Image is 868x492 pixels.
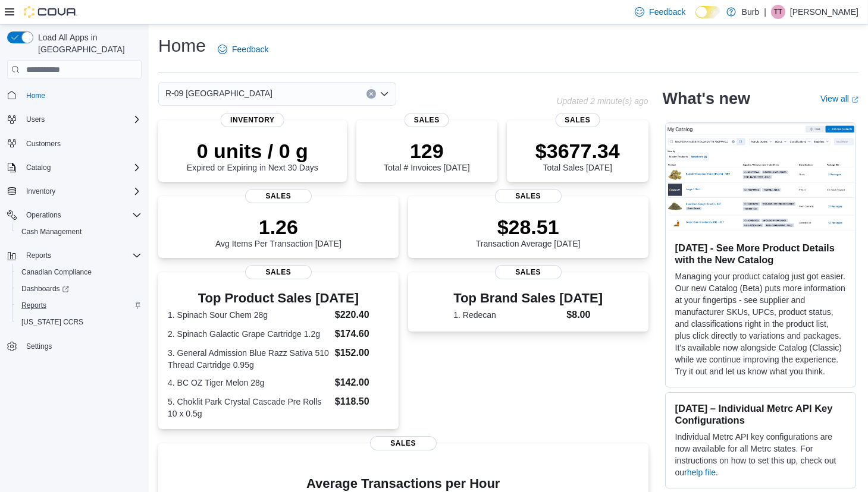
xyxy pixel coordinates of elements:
[21,208,66,222] button: Operations
[21,160,142,175] span: Catalog
[556,96,648,106] p: Updated 2 minute(s) ago
[21,87,142,102] span: Home
[158,34,206,58] h1: Home
[221,113,284,127] span: Inventory
[687,468,716,477] a: help file
[675,242,846,266] h3: [DATE] - See More Product Details with the New Catalog
[21,339,142,354] span: Settings
[453,291,603,305] h3: Top Brand Sales [DATE]
[675,431,846,478] p: Individual Metrc API key configurations are now available for all Metrc states. For instructions ...
[335,395,389,409] dd: $118.50
[771,5,785,19] div: Tyler Trombley
[2,159,146,176] button: Catalog
[213,37,273,61] a: Feedback
[2,247,146,264] button: Reports
[12,223,146,240] button: Cash Management
[21,184,142,198] span: Inventory
[168,347,330,371] dt: 3. General Admission Blue Razz Sativa 510 Thread Cartridge 0.95g
[695,18,696,19] span: Dark Mode
[168,328,330,340] dt: 2. Spinach Galactic Grape Cartridge 1.2g
[26,187,55,196] span: Inventory
[21,89,50,103] a: Home
[335,327,389,341] dd: $174.60
[851,96,858,103] svg: External link
[566,308,603,322] dd: $8.00
[168,309,330,321] dt: 1. Spinach Sour Chem 28g
[453,309,562,321] dt: 1. Redecan
[384,139,469,172] div: Total # Invoices [DATE]
[742,5,760,19] p: Burb
[21,184,60,198] button: Inventory
[26,91,45,100] span: Home
[12,314,146,330] button: [US_STATE] CCRS
[2,111,146,128] button: Users
[335,376,389,390] dd: $142.00
[820,94,858,103] a: View allExternal link
[21,112,49,127] button: Users
[21,208,142,222] span: Operations
[187,139,318,163] p: 0 units / 0 g
[495,189,562,203] span: Sales
[17,282,74,296] a: Dashboards
[535,139,620,172] div: Total Sales [DATE]
[335,346,389,360] dd: $152.00
[26,139,61,149] span: Customers
[215,215,341,248] div: Avg Items Per Transaction [DATE]
[370,436,437,450] span: Sales
[21,160,55,175] button: Catalog
[2,183,146,200] button: Inventory
[2,86,146,103] button: Home
[2,135,146,152] button: Customers
[17,225,86,239] a: Cash Management
[764,5,766,19] p: |
[21,248,142,263] span: Reports
[12,297,146,314] button: Reports
[695,6,720,18] input: Dark Mode
[21,112,142,127] span: Users
[21,267,92,277] span: Canadian Compliance
[21,227,82,236] span: Cash Management
[21,339,57,354] a: Settings
[168,477,639,491] h4: Average Transactions per Hour
[663,89,750,108] h2: What's new
[17,265,96,279] a: Canadian Compliance
[7,81,142,386] nav: Complex example
[232,43,268,55] span: Feedback
[535,139,620,163] p: $3677.34
[165,86,272,100] span: R-09 [GEOGRAPHIC_DATA]
[17,265,142,279] span: Canadian Compliance
[649,6,685,18] span: Feedback
[17,282,142,296] span: Dashboards
[675,270,846,377] p: Managing your product catalog just got easier. Our new Catalog (Beta) puts more information at yo...
[245,189,312,203] span: Sales
[21,317,83,327] span: [US_STATE] CCRS
[21,301,46,310] span: Reports
[26,115,45,124] span: Users
[21,284,69,294] span: Dashboards
[555,113,600,127] span: Sales
[384,139,469,163] p: 129
[168,377,330,389] dt: 4. BC OZ Tiger Melon 28g
[774,5,783,19] span: TT
[366,89,376,99] button: Clear input
[790,5,858,19] p: [PERSON_NAME]
[215,215,341,239] p: 1.26
[33,31,142,55] span: Load All Apps in [GEOGRAPHIC_DATA]
[476,215,581,239] p: $28.51
[21,137,65,151] a: Customers
[17,315,142,329] span: Washington CCRS
[335,308,389,322] dd: $220.40
[187,139,318,172] div: Expired or Expiring in Next 30 Days
[21,136,142,151] span: Customers
[26,210,61,220] span: Operations
[26,342,52,351] span: Settings
[245,265,312,279] span: Sales
[2,207,146,223] button: Operations
[21,248,56,263] button: Reports
[17,315,88,329] a: [US_STATE] CCRS
[17,225,142,239] span: Cash Management
[495,265,562,279] span: Sales
[405,113,449,127] span: Sales
[476,215,581,248] div: Transaction Average [DATE]
[12,280,146,297] a: Dashboards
